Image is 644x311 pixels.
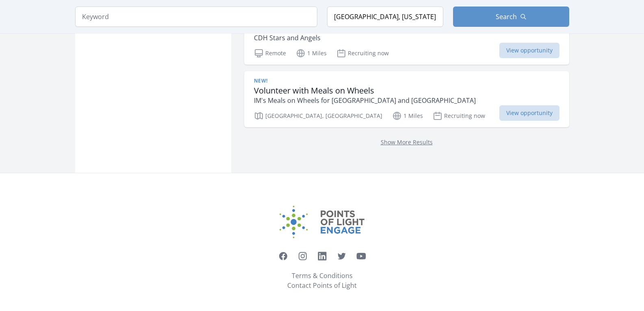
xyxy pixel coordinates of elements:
[254,33,407,43] p: CDH Stars and Angels
[254,96,476,105] p: IM's Meals on Wheels for [GEOGRAPHIC_DATA] and [GEOGRAPHIC_DATA]
[433,111,485,121] p: Recruiting now
[244,71,569,127] a: New! Volunteer with Meals on Wheels IM's Meals on Wheels for [GEOGRAPHIC_DATA] and [GEOGRAPHIC_DA...
[381,138,433,146] a: Show More Results
[254,111,382,121] p: [GEOGRAPHIC_DATA], [GEOGRAPHIC_DATA]
[75,7,317,27] input: Keyword
[287,281,357,290] a: Contact Points of Light
[327,7,443,27] input: Location
[336,48,389,58] p: Recruiting now
[453,7,569,27] button: Search
[292,271,353,281] a: Terms & Conditions
[280,206,365,238] img: Points of Light Engage
[392,111,423,121] p: 1 Miles
[254,48,286,58] p: Remote
[254,78,268,84] span: New!
[244,9,569,65] a: New! Minute Maid Park Fundraiser Volunteers! CDH Stars and Angels Remote 1 Miles Recruiting now V...
[499,43,559,58] span: View opportunity
[496,12,517,22] span: Search
[296,48,327,58] p: 1 Miles
[499,105,559,121] span: View opportunity
[254,86,476,96] h3: Volunteer with Meals on Wheels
